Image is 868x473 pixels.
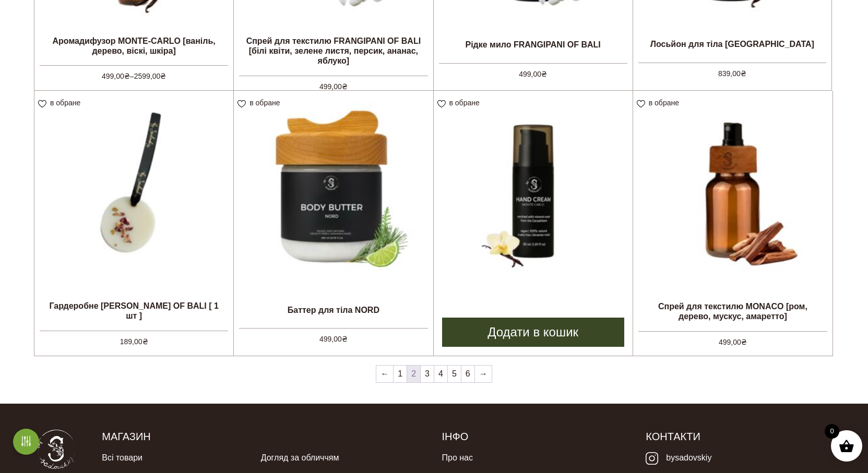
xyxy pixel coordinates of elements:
[437,100,446,108] img: unfavourite.svg
[449,99,480,107] span: в обране
[434,32,633,58] h2: Рідке мило FRANGIPANI OF BALI
[541,70,547,78] span: ₴
[475,366,492,382] a: →
[342,335,348,343] span: ₴
[120,337,148,346] bdi: 189,00
[142,337,148,346] span: ₴
[38,99,84,107] a: в обране
[234,297,433,323] h2: Баттер для тіла NORD
[718,69,746,78] bdi: 839,00
[102,72,130,80] bdi: 499,00
[34,91,233,345] a: Гардеробне [PERSON_NAME] OF BALI [ 1 шт ] 189,00₴
[825,424,839,439] span: 0
[376,366,393,382] a: ←
[102,447,142,468] a: Всі товари
[519,70,547,78] bdi: 499,00
[34,297,233,325] h2: Гардеробне [PERSON_NAME] OF BALI [ 1 шт ]
[237,100,246,108] img: unfavourite.svg
[249,99,280,107] span: в обране
[633,91,833,345] a: Спрей для текстилю MONACO [ром, дерево, мускус, амаретто] 499,00₴
[646,430,834,443] h5: Контакти
[741,69,746,78] span: ₴
[124,72,130,80] span: ₴
[421,366,434,382] a: 3
[234,91,433,345] a: Баттер для тіла NORD 499,00₴
[646,447,711,469] a: bysadovskiy
[40,65,228,82] span: –
[237,99,283,107] a: в обране
[38,100,46,108] img: unfavourite.svg
[448,366,461,382] a: 5
[261,447,339,468] a: Догляд за обличчям
[394,366,407,382] a: 1
[633,297,833,325] h2: Спрей для текстилю MONACO [ром, дерево, мускус, амаретто]
[319,82,348,91] bdi: 499,00
[342,82,348,91] span: ₴
[34,32,233,60] h2: Аромадифузор MONTE-CARLO [ваніль, дерево, віскі, шкіра]
[102,430,426,443] h5: Магазин
[442,318,624,347] a: Додати в кошик: “Крем для рук MONTE-CARLO”
[442,447,472,468] a: Про нас
[649,99,679,107] span: в обране
[160,72,166,80] span: ₴
[134,72,167,80] bdi: 2599,00
[442,430,630,443] h5: Інфо
[50,99,80,107] span: в обране
[407,366,420,382] span: 2
[461,366,474,382] a: 6
[637,99,683,107] a: в обране
[741,338,747,346] span: ₴
[434,366,447,382] a: 4
[719,338,747,346] bdi: 499,00
[633,31,831,57] h2: Лосьйон для тіла [GEOGRAPHIC_DATA]
[637,100,645,108] img: unfavourite.svg
[234,32,433,70] h2: Спрей для текстилю FRANGIPANI OF BALI [білі квіти, зелене листя, персик, ананас, яблуко]
[437,99,483,107] a: в обране
[319,335,348,343] bdi: 499,00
